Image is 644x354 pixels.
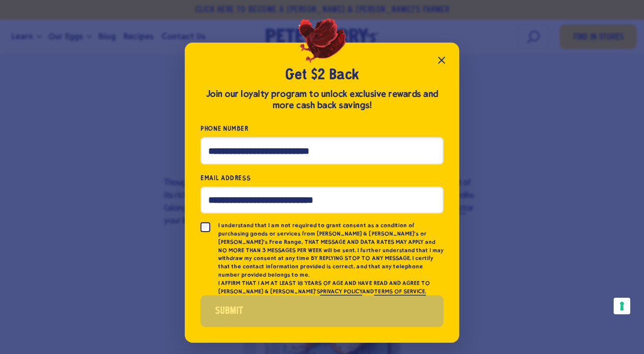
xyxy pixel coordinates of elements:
[614,298,630,314] button: Your consent preferences for tracking technologies
[200,66,444,85] h2: Get $2 Back
[218,279,444,296] p: I AFFIRM THAT I AM AT LEAST 18 YEARS OF AGE AND HAVE READ AND AGREE TO [PERSON_NAME] & [PERSON_NA...
[200,295,444,327] button: Submit
[200,172,444,184] label: Email Address
[200,123,444,134] label: Phone Number
[200,89,444,111] div: Join our loyalty program to unlock exclusive rewards and more cash back savings!
[200,222,210,232] input: I understand that I am not required to grant consent as a condition of purchasing goods or servic...
[320,288,362,296] a: PRIVACY POLICY
[218,221,444,279] p: I understand that I am not required to grant consent as a condition of purchasing goods or servic...
[374,288,425,296] a: TERMS OF SERVICE.
[432,50,451,70] button: Close popup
